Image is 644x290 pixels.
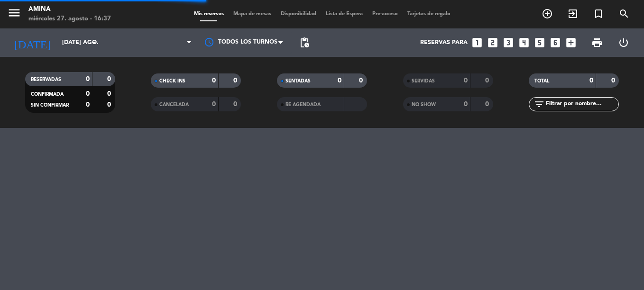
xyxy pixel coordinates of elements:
[299,37,310,48] span: pending_actions
[368,11,403,17] span: Pre-acceso
[31,103,69,108] span: SIN CONFIRMAR
[7,6,21,23] button: menu
[359,77,365,84] strong: 0
[31,77,61,82] span: RESERVADAS
[31,92,64,97] span: CONFIRMADA
[212,101,216,108] strong: 0
[534,79,549,83] span: TOTAL
[611,77,617,84] strong: 0
[618,8,630,19] i: search
[212,77,216,84] strong: 0
[485,77,491,84] strong: 0
[610,28,637,57] div: LOG OUT
[412,79,435,83] span: SERVIDAS
[618,37,629,48] i: power_settings_new
[107,91,113,97] strong: 0
[285,102,321,107] span: RE AGENDADA
[7,32,57,53] i: [DATE]
[545,99,618,109] input: Filtrar por nombre...
[464,101,468,108] strong: 0
[502,36,515,49] i: looks_3
[471,36,483,49] i: looks_one
[464,77,468,84] strong: 0
[107,101,113,108] strong: 0
[86,76,90,82] strong: 0
[412,102,436,107] span: NO SHOW
[159,79,185,83] span: CHECK INS
[565,36,577,49] i: add_box
[86,91,90,97] strong: 0
[549,36,561,49] i: looks_6
[28,14,111,24] div: miércoles 27. agosto - 16:37
[88,37,100,48] i: arrow_drop_down
[593,8,604,19] i: turned_in_not
[86,101,90,108] strong: 0
[534,36,546,49] i: looks_5
[338,77,341,84] strong: 0
[233,77,239,84] strong: 0
[589,77,593,84] strong: 0
[321,11,368,17] span: Lista de Espera
[28,5,111,14] div: Amina
[567,8,579,19] i: exit_to_app
[107,76,113,82] strong: 0
[591,37,603,48] span: print
[159,102,189,107] span: CANCELADA
[420,39,468,46] span: Reservas para
[285,79,311,83] span: SENTADAS
[485,101,491,108] strong: 0
[487,36,499,49] i: looks_two
[534,99,545,110] i: filter_list
[403,11,455,17] span: Tarjetas de regalo
[7,6,21,20] i: menu
[229,11,276,17] span: Mapa de mesas
[233,101,239,108] strong: 0
[542,8,553,19] i: add_circle_outline
[276,11,321,17] span: Disponibilidad
[189,11,229,17] span: Mis reservas
[518,36,530,49] i: looks_4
